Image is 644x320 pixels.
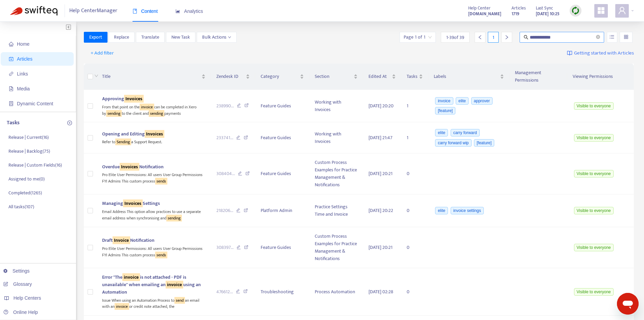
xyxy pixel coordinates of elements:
iframe: Button to launch messaging window [617,293,639,315]
div: Pro Elite User Permissions: All users User Group Permissions FYI Admins This custom process [102,171,206,185]
td: 0 [401,194,428,227]
td: Feature Guides [255,227,309,268]
td: Practice Settings Time and Invoice [309,194,363,227]
span: close-circle [596,34,600,41]
span: area-chart [175,9,180,14]
sqkw: sending [149,110,164,117]
span: user [618,6,626,15]
sqkw: Invoices [124,95,144,103]
span: Managing Settings [102,199,160,207]
span: Links [17,71,28,77]
button: unordered-list [607,32,617,43]
a: Glossary [3,281,32,287]
strong: 1719 [511,10,519,18]
span: 308397 ... [216,244,234,251]
sqkw: Invoices [120,163,139,171]
span: New Task [171,34,190,41]
th: Zendesk ID [211,64,255,90]
span: container [9,101,14,106]
span: plus-circle [67,121,72,125]
span: Last Sync [536,4,553,12]
span: Help Center [468,4,491,12]
div: From that point on the can be completed in Xero by to the client and payments [102,103,206,116]
td: Feature Guides [255,153,309,194]
a: [DOMAIN_NAME] [468,10,501,18]
span: elite [435,129,448,136]
sqkw: invoice [115,303,129,310]
span: account-book [9,57,14,61]
span: Visible to everyone [574,134,614,142]
th: Labels [428,64,509,90]
a: Settings [3,268,30,274]
span: Content [133,8,158,14]
span: carry forward wip [435,139,471,147]
span: + Add filter [91,49,114,57]
p: Assigned to me ( 0 ) [8,175,45,183]
span: Labels [434,73,499,80]
th: Management Permissions [509,64,567,90]
span: [DATE] 21:47 [368,134,392,142]
span: Visible to everyone [574,102,614,110]
span: [DATE] 20:22 [368,207,393,214]
span: Home [17,41,29,47]
sqkw: Invoices [145,130,164,138]
span: Category [261,73,299,80]
td: Process Automation [309,268,363,316]
span: [DATE] 20:20 [368,102,393,110]
sqkw: sending [166,215,182,221]
td: 1 [401,90,428,122]
span: Section [315,73,352,80]
td: 1 [401,122,428,153]
span: 308404 ... [216,170,235,177]
sqkw: Invoice [113,236,130,244]
span: Zendesk ID [216,73,244,80]
td: Troubleshooting [255,268,309,316]
span: Visible to everyone [574,207,614,214]
span: search [524,35,528,40]
span: Tasks [407,73,418,80]
p: Release | Custom Fields ( 16 ) [8,162,62,169]
td: 0 [401,227,428,268]
td: Working with Invoices [309,122,363,153]
button: Translate [136,32,165,43]
span: [feature] [435,107,455,114]
td: 0 [401,153,428,194]
div: Issue When using an Automation Process to an email with an or credit note attached, the [102,296,206,310]
span: Approving [102,95,144,103]
sqkw: sends [155,252,167,258]
span: carry forward [451,129,480,136]
th: Title [97,64,211,90]
sqkw: sends [155,178,167,185]
span: link [9,71,14,76]
span: 233741 ... [216,134,233,142]
div: 1 [488,32,499,43]
td: Platform Admin [255,194,309,227]
span: home [9,42,14,46]
span: Export [89,34,102,41]
span: Error "The is not attached - PDF is unavailable" when emailing an using an Automation [102,273,201,296]
span: left [478,35,482,40]
span: appstore [597,6,605,15]
span: Articles [17,56,32,62]
span: Overdue Notification [102,163,164,171]
span: [DATE] 02:28 [368,288,393,296]
p: All tasks ( 107 ) [8,203,34,210]
td: Custom Process Examples for Practice Management & Notifications [309,153,363,194]
span: invoice [435,97,453,105]
span: Title [102,73,200,80]
span: down [228,36,231,39]
th: Viewing Permissions [567,64,634,90]
button: Replace [109,32,135,43]
span: Visible to everyone [574,170,614,177]
div: Email Address This option allow practices to use a separate email address when synchronising and [102,207,206,221]
span: right [504,35,509,40]
a: Getting started with Articles [567,48,634,59]
span: Getting started with Articles [574,49,634,57]
span: Edited At [368,73,391,80]
span: approver [471,97,493,105]
td: Working with Invoices [309,90,363,122]
span: 476612 ... [216,288,233,296]
span: Dynamic Content [17,101,53,106]
span: Help Centers [14,295,41,301]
